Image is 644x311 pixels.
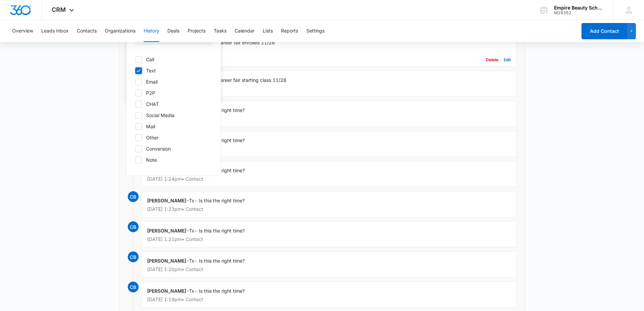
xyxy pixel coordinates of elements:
p: [DATE] 1:25pm • Contact [147,147,511,151]
button: Organizations [105,20,136,42]
span: [PERSON_NAME] [147,288,186,294]
span: TX- meet at career fair enrolled 11/26 [189,40,275,45]
div: - [141,221,517,247]
p: [DATE] 1:21pm • Contact [147,237,511,242]
div: - [141,282,517,308]
span: CB [128,221,139,232]
span: TX-Meet at Career fair starting class 11/26 [189,77,286,83]
div: - [141,131,517,157]
p: [DATE] 2:48pm • Contact [147,49,511,53]
label: CHAT [135,101,213,108]
button: History [144,20,159,42]
div: - [141,161,517,187]
label: Social Media [135,112,213,119]
span: [PERSON_NAME] [147,228,186,234]
div: - [141,33,517,67]
span: [PERSON_NAME] [147,258,186,264]
label: Call [135,56,213,63]
label: Other [135,134,213,141]
div: - [141,101,517,127]
button: Tasks [214,20,226,42]
p: [DATE] 1:19pm • Contact [147,297,511,302]
div: account id [554,10,603,15]
label: P2P [135,89,213,96]
p: [DATE] 1:24pm • Contact [147,177,511,181]
div: - [141,251,517,277]
span: Tx- Is this the right time? [189,288,245,294]
button: Lists [263,20,273,42]
p: [DATE] 1:20pm • Contact [147,267,511,272]
span: Tx- Is this the right time? [189,198,245,203]
span: Tx- Is this the right time? [189,258,245,264]
p: [DATE] 1:23pm • Contact [147,207,511,212]
button: Edit [504,53,511,66]
span: Tx- Is this the right time? [189,228,245,234]
div: - [141,191,517,217]
button: Add Contact [581,23,627,39]
div: account name [554,5,603,10]
button: Reports [281,20,298,42]
span: CRM [52,6,66,13]
button: Overview [12,20,33,42]
p: [DATE] 2:47pm • Contact [147,86,511,91]
button: Calendar [235,20,255,42]
button: Leads Inbox [41,20,69,42]
span: CB [128,191,139,202]
div: - [141,71,517,97]
button: Contacts [77,20,97,42]
button: Deals [167,20,180,42]
label: Text [135,67,213,74]
label: Mail [135,123,213,130]
button: Settings [306,20,325,42]
label: Note [135,156,213,163]
span: CB [128,251,139,262]
p: [DATE] 1:26pm • Contact [147,116,511,121]
label: Conversion [135,145,213,152]
span: [PERSON_NAME] [147,198,186,203]
button: Delete [486,53,498,66]
span: CB [128,282,139,292]
label: Email [135,78,213,85]
button: Projects [188,20,206,42]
